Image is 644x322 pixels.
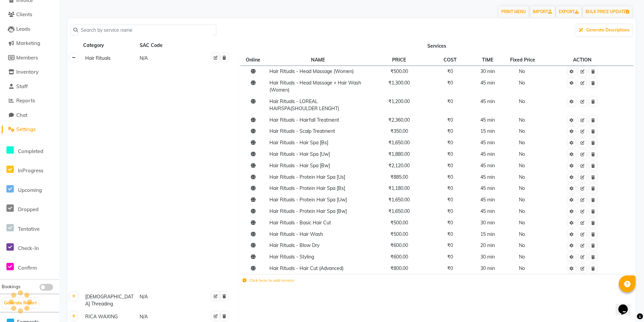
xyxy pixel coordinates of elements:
[480,242,495,248] span: 20 min
[269,117,339,123] span: Hair Rituals - Hairfall Treatment
[519,68,525,74] span: No
[519,265,525,271] span: No
[447,254,453,260] span: ₹0
[530,6,555,18] a: IMPORT
[519,163,525,169] span: No
[447,117,453,123] span: ₹0
[2,284,20,289] span: Bookings
[480,208,495,214] span: 45 min
[2,112,57,119] a: Chat
[269,128,335,134] span: Hair Rituals - Scalp Treatment
[447,163,453,169] span: ₹0
[18,265,37,271] span: Confirm
[388,117,410,123] span: ₹2,360.00
[2,11,57,19] a: Clients
[583,6,632,18] button: BULK PRICE UPDATE
[2,298,39,308] button: Generate Report
[2,83,57,91] a: Staff
[139,313,193,321] div: N/A
[480,254,495,260] span: 30 min
[82,313,136,321] div: RICA WAXING
[447,220,453,226] span: ₹0
[269,185,345,191] span: Hair Rituals - Protein Hair Spa [Bs]
[269,80,361,93] span: Hair Rituals - Head Massage + Hair Wash (Women)
[390,254,408,260] span: ₹600.00
[390,242,408,248] span: ₹600.00
[139,41,193,50] div: SAC Code
[519,140,525,146] span: No
[480,151,495,157] span: 45 min
[447,185,453,191] span: ₹0
[16,11,32,18] span: Clients
[139,293,193,308] div: N/A
[2,54,57,62] a: Members
[16,83,28,90] span: Staff
[390,68,408,74] span: ₹500.00
[480,174,495,180] span: 45 min
[519,208,525,214] span: No
[505,54,542,66] th: Fixed Price
[269,68,354,74] span: Hair Rituals - Head Massage (Women)
[240,54,267,66] th: Online
[16,26,30,32] span: Leads
[16,69,39,75] span: Inventory
[242,277,294,283] label: Click here to add service
[2,126,57,133] a: Settings
[16,112,27,118] span: Chat
[519,128,525,134] span: No
[480,117,495,123] span: 45 min
[388,98,410,104] span: ₹1,200.00
[447,80,453,86] span: ₹0
[269,197,347,203] span: Hair Rituals - Protein Hair Spa [Uw]
[269,220,331,226] span: Hair Rituals - Basic Hair Cut
[82,293,136,308] div: [DEMOGRAPHIC_DATA] Threading
[269,163,330,169] span: Hair Rituals - Hair Spa [Bw]
[388,80,410,86] span: ₹1,300.00
[519,117,525,123] span: No
[390,265,408,271] span: ₹800.00
[576,24,632,36] button: Generate Descriptions
[388,208,410,214] span: ₹1,650.00
[2,97,57,105] a: Reports
[269,254,314,260] span: Hair Rituals - Styling
[16,54,38,61] span: Members
[542,54,623,66] th: ACTION
[269,98,339,112] span: Hair Rituals - LOREAL HAIRSPA(SHOULDER LENGHT)
[447,242,453,248] span: ₹0
[447,68,453,74] span: ₹0
[16,40,40,46] span: Marketing
[519,197,525,203] span: No
[447,140,453,146] span: ₹0
[480,68,495,74] span: 30 min
[519,185,525,191] span: No
[429,54,471,66] th: COST
[519,98,525,104] span: No
[388,163,410,169] span: ₹2,120.00
[18,187,42,193] span: Upcoming
[18,206,39,213] span: Dropped
[447,265,453,271] span: ₹0
[269,151,330,157] span: Hair Rituals - Hair Spa [Uw]
[390,231,408,237] span: ₹500.00
[519,80,525,86] span: No
[480,231,495,237] span: 15 min
[447,231,453,237] span: ₹0
[519,220,525,226] span: No
[269,174,345,180] span: Hair Rituals - Protein Hair Spa [Us]
[269,140,328,146] span: Hair Rituals - Hair Spa [Bs]
[480,265,495,271] span: 30 min
[616,295,637,315] iframe: chat widget
[447,174,453,180] span: ₹0
[447,197,453,203] span: ₹0
[18,148,43,154] span: Completed
[18,245,39,251] span: Check-In
[2,25,57,33] a: Leads
[269,265,343,271] span: Hair Rituals - Hair Cut (Advanced)
[519,242,525,248] span: No
[480,98,495,104] span: 45 min
[388,185,410,191] span: ₹1,180.00
[238,39,636,52] th: Services
[2,68,57,76] a: Inventory
[447,208,453,214] span: ₹0
[586,27,629,32] span: Generate Descriptions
